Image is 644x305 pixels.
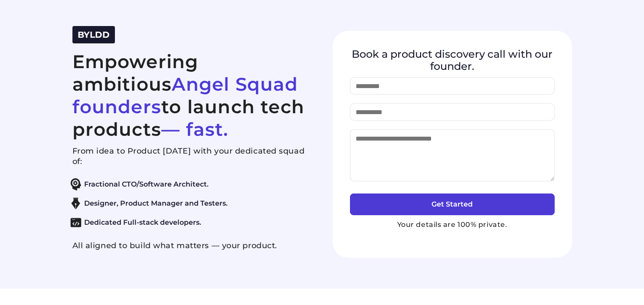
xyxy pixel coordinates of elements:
[78,31,110,39] a: BYLDD
[72,240,312,251] p: All aligned to build what matters — your product.
[72,73,298,118] span: Angel Squad founders
[350,193,555,215] button: Get Started
[350,220,555,230] p: Your details are 100% private.
[161,118,228,141] span: — fast.
[68,178,307,190] li: Fractional CTO/Software Architect.
[72,146,312,167] p: From idea to Product [DATE] with your dedicated squad of:
[72,50,312,141] h2: Empowering ambitious to launch tech products
[68,216,307,229] li: Dedicated Full-stack developers.
[68,197,307,210] li: Designer, Product Manager and Testers.
[78,30,110,40] span: BYLDD
[350,48,555,72] h4: Book a product discovery call with our founder.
